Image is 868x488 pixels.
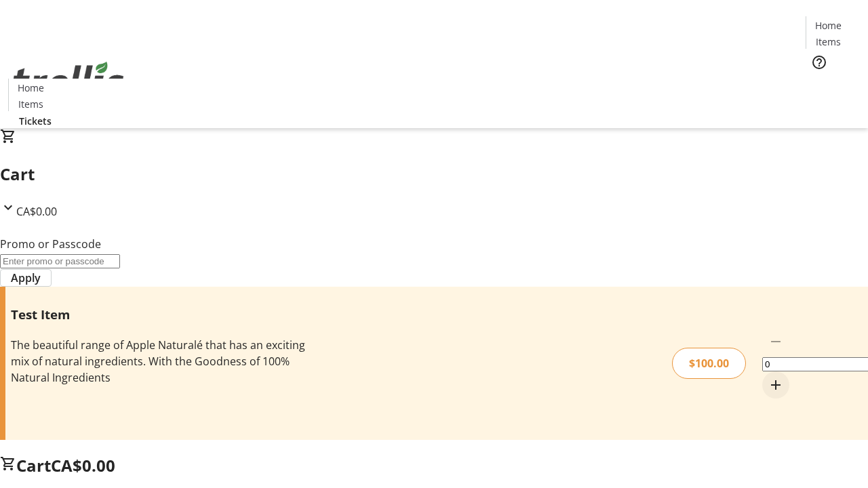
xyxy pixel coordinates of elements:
a: Items [9,97,52,111]
a: Home [806,18,850,33]
span: CA$0.00 [16,204,57,219]
span: Home [18,81,44,95]
a: Items [806,35,850,49]
button: Help [806,49,833,76]
button: Increment by one [762,371,789,399]
span: Items [816,35,841,49]
span: Tickets [19,114,52,128]
span: Tickets [816,79,849,93]
div: The beautiful range of Apple Naturalé that has an exciting mix of natural ingredients. With the G... [11,337,307,386]
a: Tickets [8,114,62,128]
h3: Test Item [11,305,307,324]
img: Orient E2E Organization qXEusMBIYX's Logo [8,47,129,115]
a: Home [9,81,52,95]
a: Tickets [806,79,860,93]
span: Apply [11,270,41,286]
div: $100.00 [672,348,746,379]
span: Home [815,18,842,33]
span: Items [18,97,43,111]
span: CA$0.00 [51,454,115,476]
